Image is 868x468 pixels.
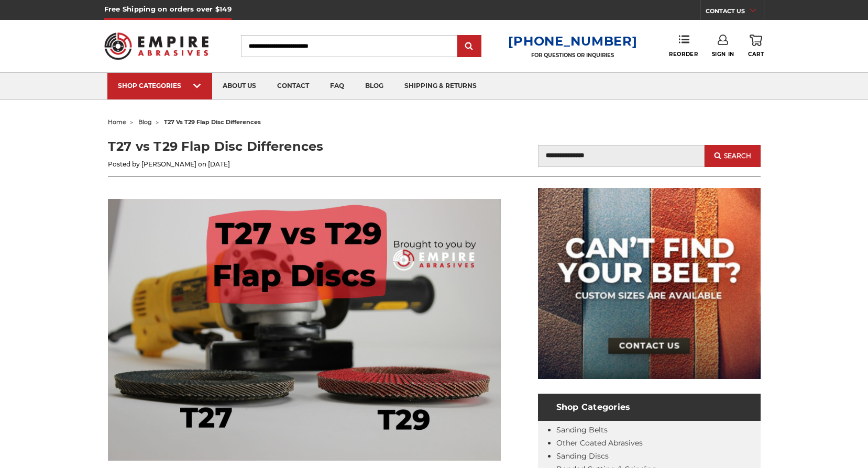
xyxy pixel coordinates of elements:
h4: Shop Categories [538,394,761,421]
a: home [108,118,126,126]
p: FOR QUESTIONS OR INQUIRIES [508,52,637,59]
a: CONTACT US [706,5,764,20]
a: faq [320,73,355,99]
span: t27 vs t29 flap disc differences [164,118,261,126]
span: Reorder [669,51,698,58]
div: SHOP CATEGORIES [118,82,202,90]
img: promo banner for custom belts. [538,188,761,379]
a: Other Coated Abrasives [556,438,643,448]
a: blog [138,118,152,126]
h1: T27 vs T29 Flap Disc Differences [108,137,434,156]
span: Search [724,152,751,160]
a: shipping & returns [394,73,487,99]
img: T27 vs T29 flap disc differences [108,199,501,461]
a: [PHONE_NUMBER] [508,34,637,49]
a: blog [355,73,394,99]
img: Empire Abrasives [104,26,209,66]
button: Search [705,145,760,167]
a: Sanding Discs [556,451,609,461]
p: Posted by [PERSON_NAME] on [DATE] [108,160,434,169]
span: Sign In [712,51,734,58]
a: Cart [748,35,764,58]
input: Submit [459,36,480,57]
a: Sanding Belts [556,425,608,434]
a: contact [267,73,320,99]
span: Cart [748,51,764,58]
a: Reorder [669,35,698,57]
a: about us [212,73,267,99]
